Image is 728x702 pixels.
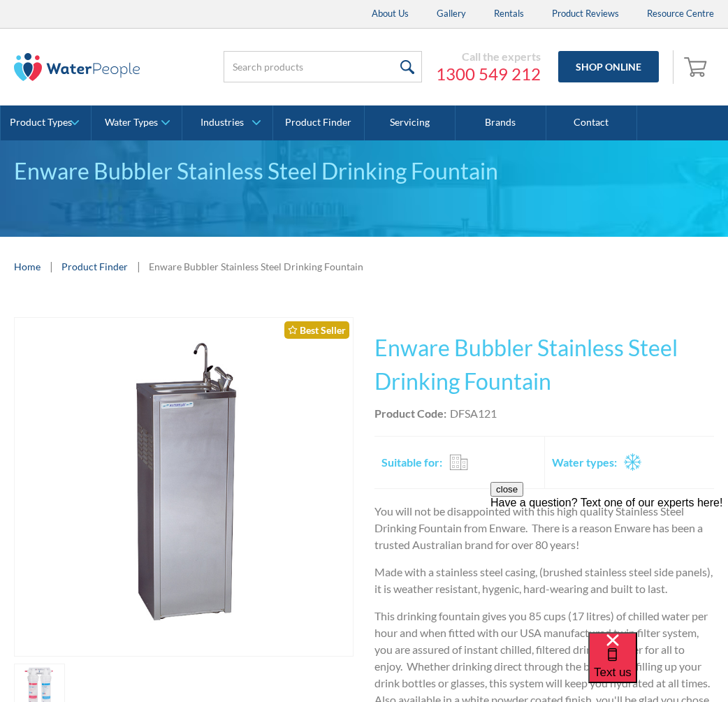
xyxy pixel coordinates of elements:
div: Enware Bubbler Stainless Steel Drinking Fountain [14,154,714,188]
h2: Suitable for: [381,454,442,471]
a: Water Types [92,105,182,140]
strong: Product Code: [374,407,446,420]
p: Made with a stainless steel casing, (brushed stainless steel side panels), it is weather resistan... [374,564,714,597]
a: Product Finder [61,259,128,274]
h1: Enware Bubbler Stainless Steel Drinking Fountain [374,331,714,398]
a: Open empty cart [680,50,714,84]
a: Industries [182,105,272,140]
p: You will not be disappointed with this high quality Stainless Steel Drinking Fountain from Enware... [374,503,714,553]
div: | [135,258,142,275]
a: Home [14,259,41,274]
a: Product Finder [273,105,364,140]
iframe: podium webchat widget bubble [588,632,728,702]
img: shopping cart [684,55,711,78]
div: Industries [201,117,244,129]
img: Enware Bubbler Stainless Steel Drinking Fountain [15,318,353,656]
a: Shop Online [558,51,659,82]
div: | [48,258,54,275]
div: DFSA121 [450,405,497,422]
div: Enware Bubbler Stainless Steel Drinking Fountain [149,259,363,274]
iframe: podium webchat widget prompt [490,482,728,650]
a: Servicing [365,105,456,140]
a: Contact [546,105,637,140]
a: Brands [456,105,546,140]
div: Best Seller [284,321,349,339]
h2: Water types: [552,454,617,471]
div: Product Types [10,117,72,129]
a: Product Types [1,105,91,140]
div: Call the experts [436,50,541,64]
div: Water Types [105,117,158,129]
a: open lightbox [14,317,354,657]
a: 1300 549 212 [436,64,541,85]
input: Search products [224,51,422,82]
img: The Water People [14,53,140,81]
